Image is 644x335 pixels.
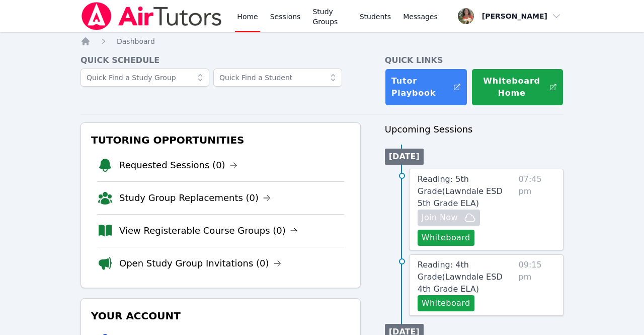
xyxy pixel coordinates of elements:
[385,149,424,165] li: [DATE]
[80,69,209,87] input: Quick Find a Study Group
[80,54,361,66] h4: Quick Schedule
[89,131,352,149] h3: Tutoring Opportunities
[403,12,438,22] span: Messages
[418,260,503,294] span: Reading: 4th Grade ( Lawndale ESD 4th Grade ELA )
[422,212,458,224] span: Join Now
[418,230,474,246] button: Whiteboard
[418,174,503,208] span: Reading: 5th Grade ( Lawndale ESD 5th Grade ELA )
[418,295,474,311] button: Whiteboard
[89,307,352,325] h3: Your Account
[117,36,155,46] a: Dashboard
[471,69,563,106] button: Whiteboard Home
[119,256,281,271] a: Open Study Group Invitations (0)
[119,158,237,172] a: Requested Sessions (0)
[418,259,515,295] a: Reading: 4th Grade(Lawndale ESD 4th Grade ELA)
[385,122,563,137] h3: Upcoming Sessions
[418,173,515,210] a: Reading: 5th Grade(Lawndale ESD 5th Grade ELA)
[385,54,563,66] h4: Quick Links
[119,224,298,238] a: View Registerable Course Groups (0)
[117,37,155,45] span: Dashboard
[519,173,555,246] span: 07:45 pm
[119,191,271,205] a: Study Group Replacements (0)
[519,259,555,311] span: 09:15 pm
[80,2,223,30] img: Air Tutors
[418,210,480,226] button: Join Now
[213,69,342,87] input: Quick Find a Student
[80,36,563,46] nav: Breadcrumb
[385,69,468,106] a: Tutor Playbook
